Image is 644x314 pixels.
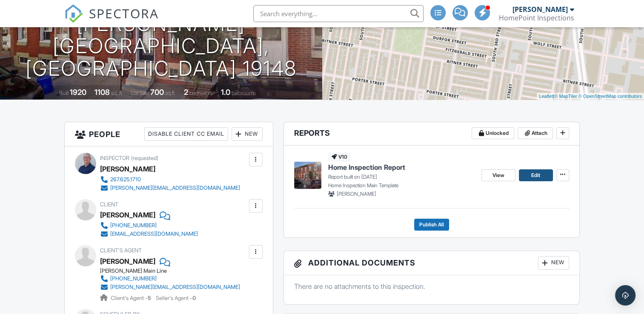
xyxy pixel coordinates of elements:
div: 700 [150,88,164,97]
div: New [232,127,263,141]
div: | [537,93,644,100]
span: SPECTORA [89,4,159,22]
a: [PHONE_NUMBER] [100,221,198,230]
div: HomePoint Inspections [499,14,574,22]
div: 1920 [70,88,86,97]
strong: 0 [192,295,196,301]
div: Disable Client CC Email [144,127,228,141]
a: © OpenStreetMap contributors [578,94,642,99]
div: Open Intercom Messenger [615,285,635,305]
strong: 5 [148,295,151,301]
span: Client's Agent [100,247,142,254]
a: Leaflet [539,94,553,99]
span: bathrooms [232,90,256,96]
div: 1.0 [221,88,230,97]
div: [PERSON_NAME] [100,163,155,175]
span: Lot Size [131,90,149,96]
span: sq. ft. [111,90,123,96]
span: Seller's Agent - [156,295,196,301]
span: Client's Agent - [111,295,152,301]
div: [PERSON_NAME] [512,5,568,14]
h3: People [65,122,272,146]
a: [PERSON_NAME][EMAIL_ADDRESS][DOMAIN_NAME] [100,283,240,291]
div: [PHONE_NUMBER] [110,275,157,282]
div: [PHONE_NUMBER] [110,222,157,229]
span: (requested) [131,155,158,161]
a: [EMAIL_ADDRESS][DOMAIN_NAME] [100,230,198,238]
img: The Best Home Inspection Software - Spectora [64,4,83,23]
div: 267.625.1710 [110,176,141,183]
span: Inspector [100,155,129,161]
div: New [538,256,569,270]
div: 1108 [94,88,110,97]
a: [PERSON_NAME][EMAIL_ADDRESS][DOMAIN_NAME] [100,184,240,192]
span: bedrooms [189,90,213,96]
div: [EMAIL_ADDRESS][DOMAIN_NAME] [110,231,198,237]
div: [PERSON_NAME][EMAIL_ADDRESS][DOMAIN_NAME] [110,185,240,191]
div: 2 [184,88,188,97]
span: Built [59,90,69,96]
a: 267.625.1710 [100,175,240,184]
a: [PERSON_NAME] [100,255,155,268]
a: SPECTORA [64,11,159,29]
div: [PERSON_NAME][EMAIL_ADDRESS][DOMAIN_NAME] [110,284,240,291]
a: © MapTiler [554,94,577,99]
input: Search everything... [253,5,424,22]
h3: Additional Documents [284,251,579,275]
a: [PHONE_NUMBER] [100,274,240,283]
p: There are no attachments to this inspection. [294,282,569,291]
div: [PERSON_NAME] Main Line [100,268,247,274]
div: [PERSON_NAME] [100,208,155,221]
span: sq.ft. [165,90,176,96]
span: Client [100,201,118,208]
